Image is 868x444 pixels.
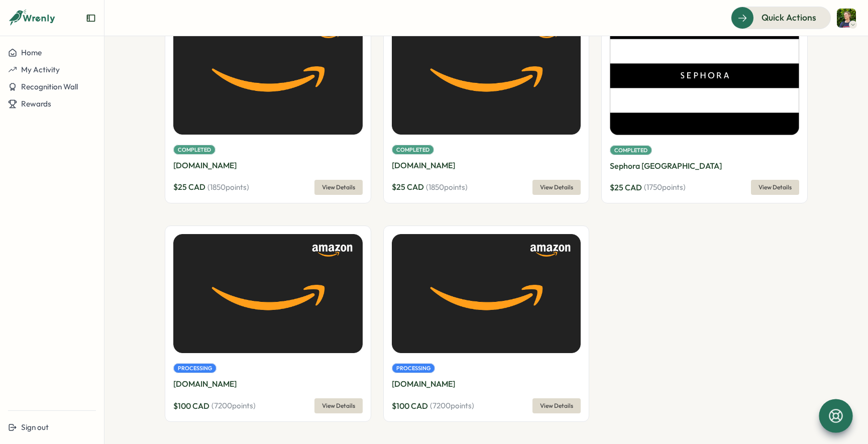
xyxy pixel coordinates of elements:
[426,182,468,193] span: ( 1850 points)
[173,16,363,135] img: Amazon.ca
[322,399,355,413] span: View Details
[610,181,642,194] span: $ 25 CAD
[86,13,96,23] button: Expand sidebar
[322,180,355,194] span: View Details
[392,363,435,373] span: Processing
[540,180,573,194] span: View Details
[173,234,363,353] img: Amazon.ca
[392,400,428,412] span: $ 100 CAD
[731,7,831,29] button: Quick Actions
[21,422,49,432] span: Sign out
[21,82,78,91] span: Recognition Wall
[532,398,581,413] button: View Details
[173,363,216,373] span: Processing
[173,378,363,390] p: [DOMAIN_NAME]
[21,99,51,108] span: Rewards
[392,159,581,172] p: [DOMAIN_NAME]
[837,9,856,28] img: Vasilii Perfilev
[314,398,363,413] button: View Details
[540,399,573,413] span: View Details
[173,159,363,172] p: [DOMAIN_NAME]
[392,378,581,390] p: [DOMAIN_NAME]
[392,234,581,353] img: Amazon.ca
[211,400,256,411] span: ( 7200 points)
[762,11,816,24] span: Quick Actions
[173,181,205,193] span: $ 25 CAD
[392,181,424,193] span: $ 25 CAD
[610,16,799,135] img: Sephora Canada
[207,182,249,193] span: ( 1850 points)
[644,182,686,193] span: ( 1750 points)
[173,400,209,412] span: $ 100 CAD
[21,48,42,57] span: Home
[392,16,581,135] img: Amazon.ca
[173,145,215,155] span: Completed
[21,65,60,74] span: My Activity
[610,160,799,172] p: Sephora [GEOGRAPHIC_DATA]
[610,145,652,155] span: Completed
[314,180,363,195] button: View Details
[751,180,799,195] button: View Details
[392,145,434,155] span: Completed
[758,180,792,194] span: View Details
[532,180,581,195] button: View Details
[430,400,474,411] span: ( 7200 points)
